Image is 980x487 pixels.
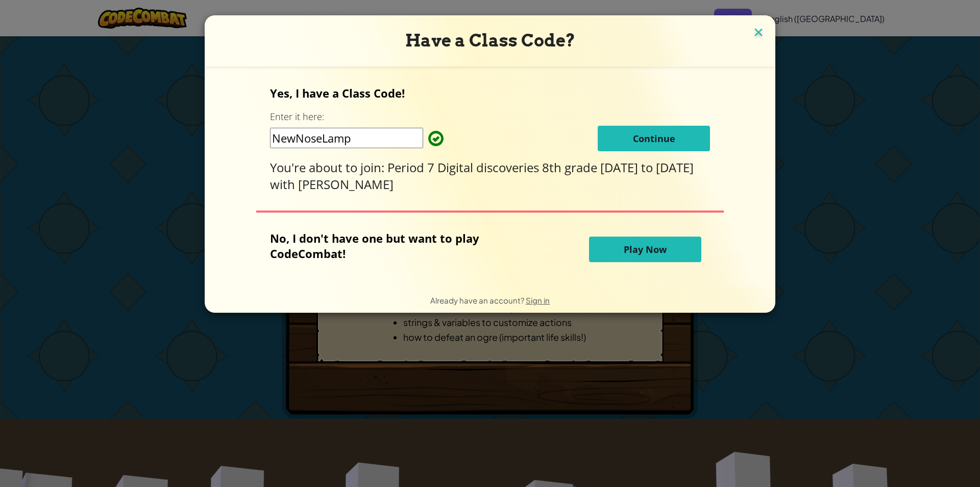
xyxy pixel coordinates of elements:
[270,159,387,176] span: You're about to join:
[270,176,298,193] span: with
[589,237,701,262] button: Play Now
[624,243,667,256] span: Play Now
[430,295,526,305] span: Already have an account?
[298,176,394,193] span: [PERSON_NAME]
[752,26,765,41] img: close icon
[270,85,710,101] p: Yes, I have a Class Code!
[270,110,324,123] label: Enter it here:
[598,126,710,151] button: Continue
[387,159,694,176] span: Period 7 Digital discoveries 8th grade [DATE] to [DATE]
[405,30,575,51] span: Have a Class Code?
[270,230,529,261] p: No, I don't have one but want to play CodeCombat!
[633,132,675,145] span: Continue
[526,295,550,305] a: Sign in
